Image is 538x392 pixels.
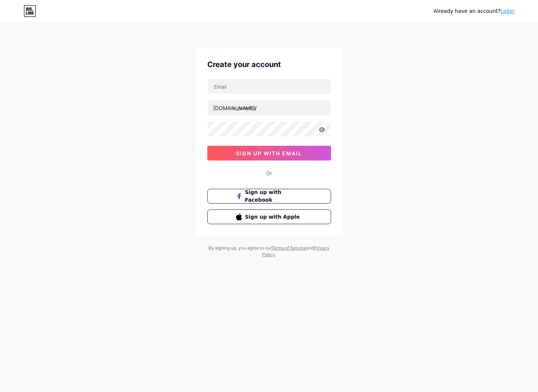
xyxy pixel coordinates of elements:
[434,7,514,15] div: Already have an account?
[207,209,331,224] button: Sign up with Apple
[207,245,332,258] div: By signing up, you agree to our and .
[266,169,272,177] div: Or
[271,245,306,251] a: Terms of Service
[245,188,302,204] span: Sign up with Facebook
[207,59,331,70] div: Create your account
[207,146,331,160] button: sign up with email
[208,100,331,115] input: username
[245,213,302,221] span: Sign up with Apple
[236,150,302,156] span: sign up with email
[213,104,257,112] div: [DOMAIN_NAME]/
[500,8,514,14] a: Login
[208,79,331,94] input: Email
[207,189,331,204] button: Sign up with Facebook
